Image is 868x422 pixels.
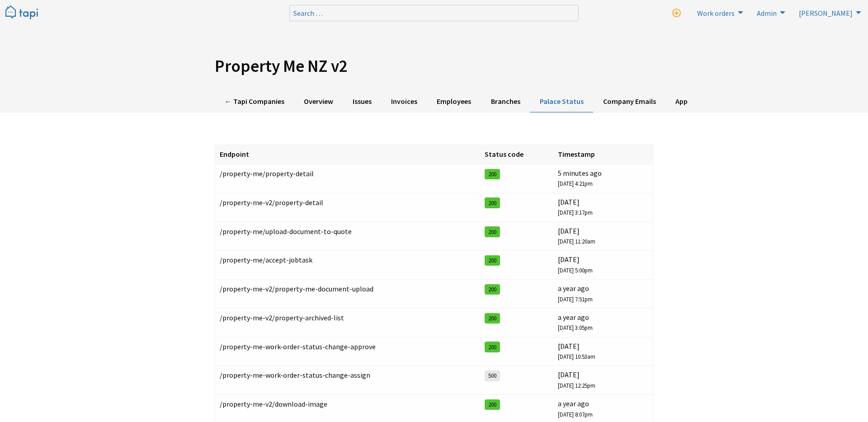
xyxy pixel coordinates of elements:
[558,169,602,178] span: 1/10/2025 at 4:21pm
[558,353,595,360] span: 29/9/2023 at 10:53am
[751,5,788,20] a: Admin
[558,284,589,293] span: 2/5/2024 at 7:51pm
[793,5,863,20] li: Rebekah
[485,226,500,237] span: 200
[692,5,745,20] a: Work orders
[343,91,381,113] a: Issues
[593,91,665,113] a: Company Emails
[558,370,580,379] span: 31/7/2023 at 12:25pm
[485,313,500,324] span: 200
[215,193,480,222] td: /property-me-v2/property-detail
[485,284,500,295] span: 200
[215,145,480,164] th: Endpoint
[757,9,777,18] span: Admin
[558,255,580,264] span: 30/6/2025 at 5:00pm
[215,366,480,395] td: /property-me-work-order-status-change-assign
[485,197,500,208] span: 200
[558,313,589,322] span: 13/5/2024 at 3:05pm
[215,308,480,337] td: /property-me-v2/property-archived-list
[558,209,593,216] span: 8/9/2021 at 3:17pm
[481,91,530,113] a: Branches
[666,91,698,113] a: App
[485,169,500,179] span: 200
[672,9,681,18] i: New work order
[697,9,735,18] span: Work orders
[485,255,500,266] span: 200
[530,91,593,113] a: Palace Status
[799,9,853,18] span: [PERSON_NAME]
[480,145,554,164] th: Status code
[558,399,589,408] span: 2/5/2024 at 8:07pm
[553,145,653,164] th: Timestamp
[558,180,593,187] span: 1/10/2025 at 4:21pm
[485,370,500,381] span: 500
[558,226,580,235] span: 3/6/2025 at 11:20am
[294,91,343,113] a: Overview
[558,295,593,303] span: 2/5/2024 at 7:51pm
[427,91,481,113] a: Employees
[558,267,593,274] span: 30/6/2025 at 5:00pm
[215,91,294,113] a: ← Tapi Companies
[558,238,595,245] span: 3/6/2025 at 11:20am
[5,5,38,20] img: Tapi logo
[382,91,427,113] a: Invoices
[558,342,580,351] span: 29/9/2023 at 10:53am
[558,324,593,331] span: 13/5/2024 at 3:05pm
[215,251,480,280] td: /property-me/accept-jobtask
[485,399,500,410] span: 200
[215,337,480,366] td: /property-me-work-order-status-change-approve
[215,56,653,76] h1: Property Me NZ v2
[293,9,323,18] span: Search …
[558,411,593,418] span: 2/5/2024 at 8:07pm
[558,197,580,206] span: 8/9/2021 at 3:17pm
[215,164,480,193] td: /property-me/property-detail
[558,382,595,389] span: 31/7/2023 at 12:25pm
[485,342,500,352] span: 200
[215,280,480,309] td: /property-me-v2/property-me-document-upload
[215,222,480,251] td: /property-me/upload-document-to-quote
[793,5,863,20] a: [PERSON_NAME]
